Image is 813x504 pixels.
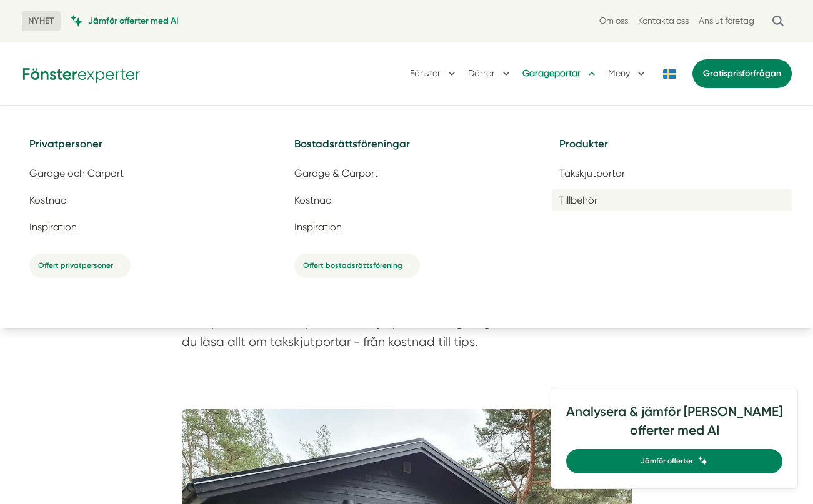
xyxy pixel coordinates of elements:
a: Kostnad [287,189,527,211]
a: Jämför offerter [566,449,782,473]
span: Offert bostadsrättsförening [303,260,402,272]
a: Jämför offerter med AI [71,15,179,27]
button: Meny [608,57,647,90]
span: Kostnad [29,194,67,206]
a: Garage & Carport [287,162,527,184]
img: Fönsterexperter Logotyp [22,64,141,83]
h5: Privatpersoner [22,136,262,162]
button: Dörrar [468,57,512,90]
a: Offert privatpersoner [29,254,131,278]
span: Takskjutportar [559,167,625,179]
span: Jämför offerter med AI [88,15,179,27]
a: Tillbehör [552,189,792,211]
h5: Bostadsrättsföreningar [287,136,527,162]
span: Inspiration [294,221,342,233]
a: Garage och Carport [22,162,262,184]
span: Offert privatpersoner [38,260,113,272]
span: Garage & Carport [294,167,378,179]
button: Garageportar [522,57,598,90]
span: Tillbehör [559,194,597,206]
a: Kostnad [22,189,262,211]
span: Kostnad [294,194,332,206]
a: Anslut företag [699,15,754,27]
h5: Produkter [552,136,792,162]
a: Om oss [599,15,628,27]
span: NYHET [22,11,61,31]
a: Gratisprisförfrågan [692,59,792,88]
h4: Analysera & jämför [PERSON_NAME] offerter med AI [566,402,782,449]
a: Inspiration [287,216,527,238]
span: Jämför offerter [641,455,693,467]
a: Offert bostadsrättsförening [294,254,420,278]
span: Garage och Carport [29,167,124,179]
a: Inspiration [22,216,262,238]
button: Fönster [410,57,458,90]
a: Takskjutportar [552,162,792,184]
a: Kontakta oss [638,15,689,27]
button: Öppna sök [764,10,792,32]
span: Gratis [703,68,727,79]
span: Inspiration [29,221,77,233]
